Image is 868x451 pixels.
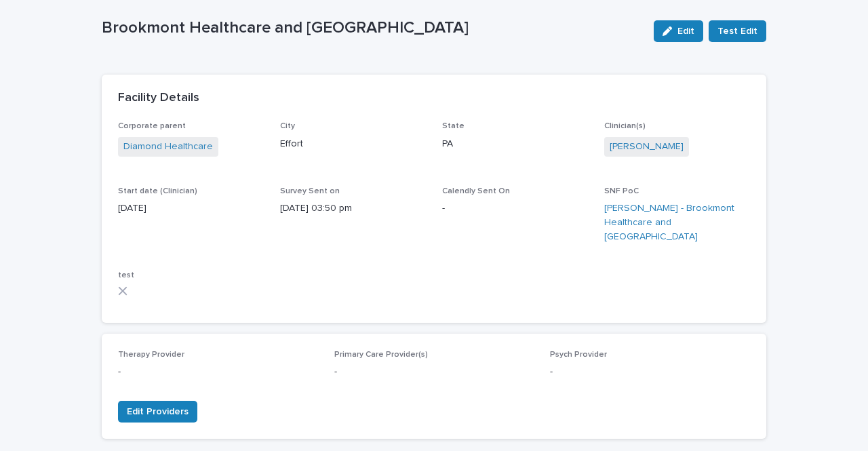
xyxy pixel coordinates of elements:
p: PA [442,137,588,151]
span: Survey Sent on [280,187,340,195]
p: [DATE] 03:50 pm [280,201,426,216]
span: Start date (Clinician) [118,187,197,195]
span: SNF PoC [604,187,639,195]
a: Diamond Healthcare [123,140,213,154]
p: - [550,365,750,379]
a: [PERSON_NAME] - Brookmont Healthcare and [GEOGRAPHIC_DATA] [604,201,750,243]
p: Effort [280,137,426,151]
span: Calendly Sent On [442,187,510,195]
span: Therapy Provider [118,351,184,359]
a: [PERSON_NAME] [610,140,684,154]
span: Edit Providers [127,405,189,418]
span: Primary Care Provider(s) [334,351,428,359]
p: - [442,201,588,216]
p: - [118,365,318,379]
button: Edit Providers [118,401,197,423]
span: Edit [677,26,694,36]
button: Test Edit [709,20,766,42]
p: [DATE] [118,201,264,216]
span: Clinician(s) [604,122,646,130]
span: Psych Provider [550,351,607,359]
span: test [118,271,134,279]
p: - [334,365,534,379]
span: City [280,122,295,130]
span: Corporate parent [118,122,186,130]
span: Test Edit [717,24,757,38]
button: Edit [654,20,703,42]
h2: Facility Details [118,91,199,106]
p: Brookmont Healthcare and [GEOGRAPHIC_DATA] [102,18,643,38]
span: State [442,122,465,130]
